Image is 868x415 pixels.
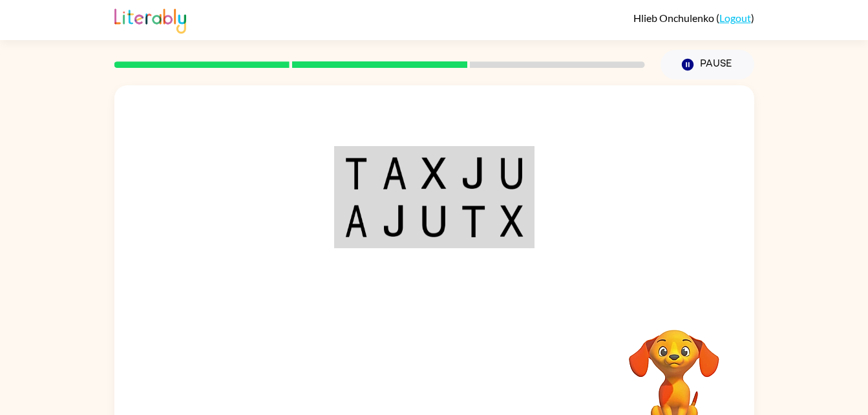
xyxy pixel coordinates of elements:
[382,205,407,237] img: j
[114,5,186,34] img: Literably
[344,205,368,237] img: a
[421,205,446,237] img: u
[633,12,754,24] div: ( )
[500,157,524,189] img: u
[633,12,716,24] span: Hlieb Onchulenko
[421,157,446,189] img: x
[344,157,368,189] img: t
[500,205,524,237] img: x
[461,157,485,189] img: j
[719,12,751,24] a: Logout
[461,205,485,237] img: t
[382,157,407,189] img: a
[661,50,754,80] button: Pause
